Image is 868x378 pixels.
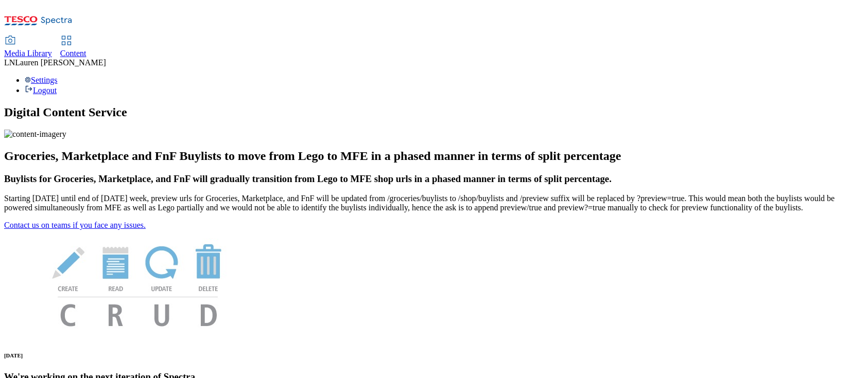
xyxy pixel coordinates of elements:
[4,352,864,358] h6: [DATE]
[4,49,52,58] span: Media Library
[25,86,57,95] a: Logout
[4,194,864,212] p: Starting [DATE] until end of [DATE] week, preview urls for Groceries, Marketplace, and FnF will b...
[4,230,272,337] img: News Image
[4,173,864,185] h3: Buylists for Groceries, Marketplace, and FnF will gradually transition from Lego to MFE shop urls...
[60,37,86,58] a: Content
[15,58,106,67] span: Lauren [PERSON_NAME]
[4,37,52,58] a: Media Library
[4,105,864,119] h1: Digital Content Service
[4,221,146,229] a: Contact us on teams if you face any issues.
[25,76,58,84] a: Settings
[60,49,86,58] span: Content
[4,58,15,67] span: LN
[4,130,66,139] img: content-imagery
[4,149,864,163] h2: Groceries, Marketplace and FnF Buylists to move from Lego to MFE in a phased manner in terms of s...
